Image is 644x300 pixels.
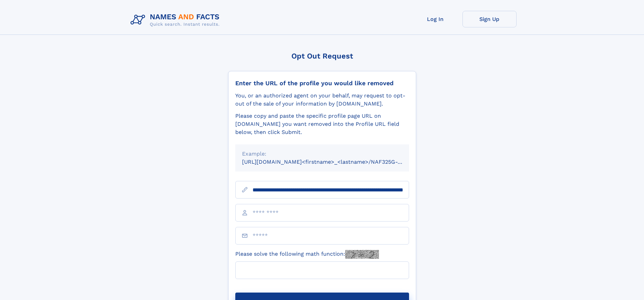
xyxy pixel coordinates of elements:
[235,79,409,87] div: Enter the URL of the profile you would like removed
[408,11,462,27] a: Log In
[235,112,409,136] div: Please copy and paste the specific profile page URL on [DOMAIN_NAME] you want removed into the Pr...
[128,11,225,29] img: Logo Names and Facts
[235,92,409,108] div: You, or an authorized agent on your behalf, may request to opt-out of the sale of your informatio...
[235,250,379,259] label: Please solve the following math function:
[228,52,416,60] div: Opt Out Request
[242,159,422,165] small: [URL][DOMAIN_NAME]<firstname>_<lastname>/NAF325G-xxxxxxxx
[462,11,517,27] a: Sign Up
[242,150,402,158] div: Example:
